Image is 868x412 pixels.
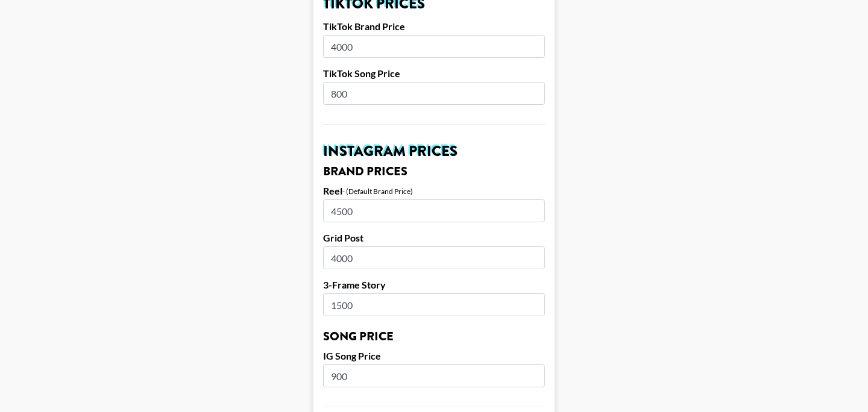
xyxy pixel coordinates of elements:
label: Grid Post [323,232,545,244]
label: 3-Frame Story [323,279,545,291]
label: Reel [323,185,342,197]
label: TikTok Song Price [323,67,545,80]
div: - (Default Brand Price) [342,187,413,196]
h3: Song Price [323,331,545,343]
h3: Brand Prices [323,166,545,178]
label: TikTok Brand Price [323,20,545,33]
h2: Instagram Prices [323,144,545,158]
label: IG Song Price [323,350,545,362]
